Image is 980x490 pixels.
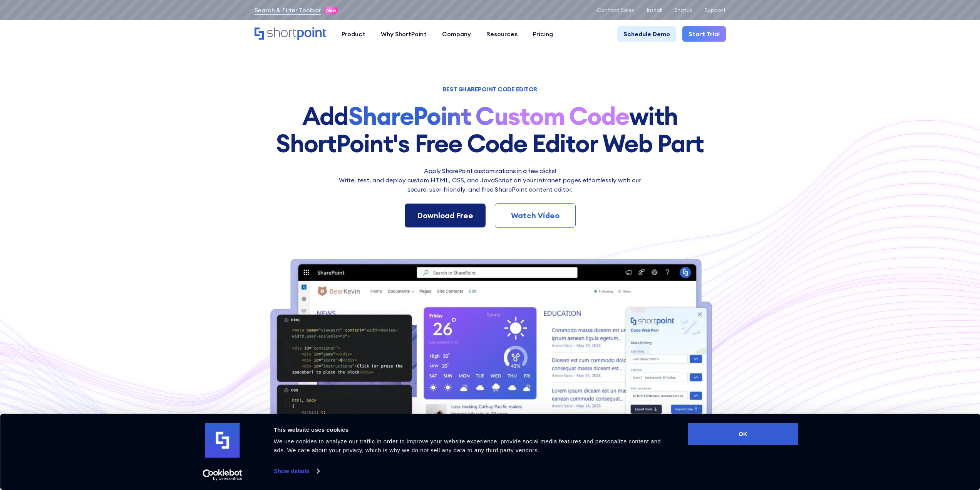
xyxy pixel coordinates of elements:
a: Install [647,7,662,13]
a: Pricing [525,26,561,42]
a: Watch Video [495,203,576,228]
div: Why ShortPoint [381,29,427,39]
span: We use cookies to analyze our traffic in order to improve your website experience, provide social... [274,438,661,453]
div: Product [342,29,365,39]
a: Download Free [405,204,486,227]
p: Write, test, and deploy custom HTML, CSS, and JavaScript on your intranet pages effortlessly wi﻿t... [334,175,646,194]
a: Home [255,27,326,40]
a: Schedule Demo [617,26,676,42]
a: Search & Filter Toolbar [255,5,321,15]
a: Contact Sales [597,7,634,13]
h2: Apply SharePoint customizations in a few clicks! [334,166,646,175]
a: Show details [274,465,319,477]
div: Company [442,29,471,39]
button: OK [688,423,798,445]
a: Why ShortPoint [373,26,434,42]
div: Download Free [417,210,473,221]
img: logo [205,423,240,458]
div: Watch Video [508,210,563,221]
a: Support [705,7,726,13]
a: Usercentrics Cookiebot - opens in a new window [189,469,256,481]
a: Resources [479,26,525,42]
a: Company [434,26,479,42]
h1: Add with ShortPoint's Free Code Editor Web Part [255,103,726,157]
a: Start Trial [682,26,726,42]
div: Resources [486,29,518,39]
div: Pricing [533,29,553,39]
div: This website uses cookies [274,425,671,434]
h1: BEST SHAREPOINT CODE EDITOR [255,86,726,92]
strong: SharePoint Custom Code [348,100,630,131]
a: Product [334,26,373,42]
a: Status [675,7,692,13]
